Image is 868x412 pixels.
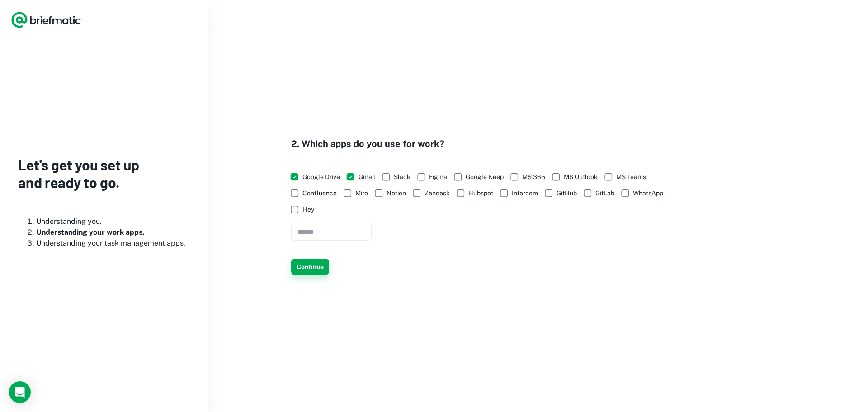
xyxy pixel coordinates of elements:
[429,172,447,182] span: Figma
[387,188,406,198] span: Notion
[633,188,663,198] span: WhatsApp
[466,172,504,182] span: Google Keep
[359,172,375,182] span: Gmail
[425,188,450,198] span: Zendesk
[18,156,190,191] h3: Let's get you set up and ready to go.
[9,381,31,403] div: Load Chat
[522,172,545,182] span: MS 365
[302,188,337,198] span: Confluence
[595,188,614,198] span: GitLab
[616,172,646,182] span: MS Teams
[557,188,577,198] span: GitHub
[36,216,190,227] li: Understanding you.
[512,188,538,198] span: Intercom
[11,11,81,29] a: Logo
[394,172,410,182] span: Slack
[468,188,493,198] span: Hubspot
[355,188,368,198] span: Miro
[36,238,190,249] li: Understanding your task management apps.
[36,228,144,237] b: Understanding your work apps.
[302,204,314,214] span: Hey
[291,137,682,151] h4: 2. Which apps do you use for work?
[302,172,340,182] span: Google Drive
[291,259,329,275] button: Continue
[564,172,598,182] span: MS Outlook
